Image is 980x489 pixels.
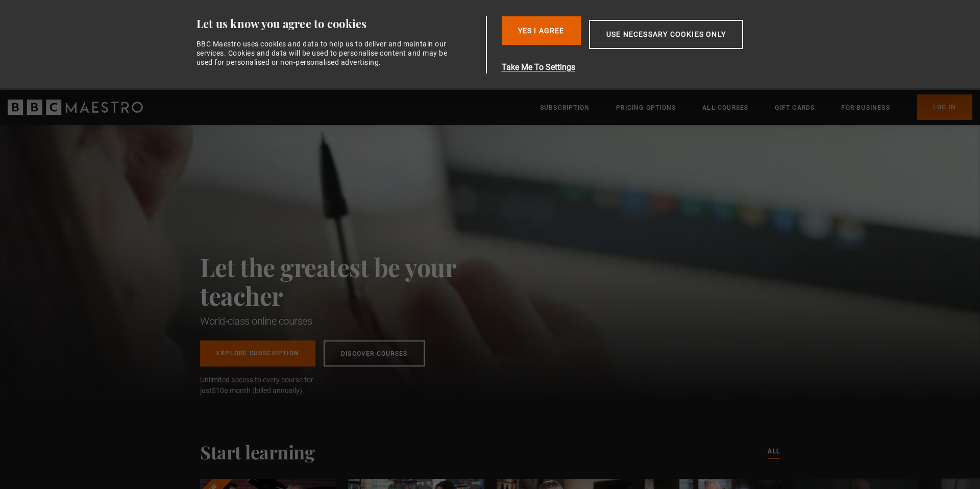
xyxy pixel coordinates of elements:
[841,103,890,113] a: For business
[200,441,314,462] h2: Start learning
[197,16,482,31] div: Let us know you agree to cookies
[540,103,590,113] a: Subscription
[502,16,581,45] button: Yes I Agree
[589,20,743,49] button: Use necessary cookies only
[200,314,501,328] h1: World-class online courses
[200,375,338,396] span: Unlimited access to every course for just a month (billed annually)
[502,61,792,74] button: Take Me To Settings
[616,103,676,113] a: Pricing Options
[212,386,224,395] span: $10
[200,253,501,310] h2: Let the greatest be your teacher
[540,94,972,120] nav: Primary
[702,103,748,113] a: All Courses
[324,340,425,366] a: Discover Courses
[200,340,315,366] a: Explore Subscription
[917,94,972,120] a: Log In
[775,103,815,113] a: Gift Cards
[197,39,454,67] div: BBC Maestro uses cookies and data to help us to deliver and maintain our services. Cookies and da...
[8,100,143,115] svg: BBC Maestro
